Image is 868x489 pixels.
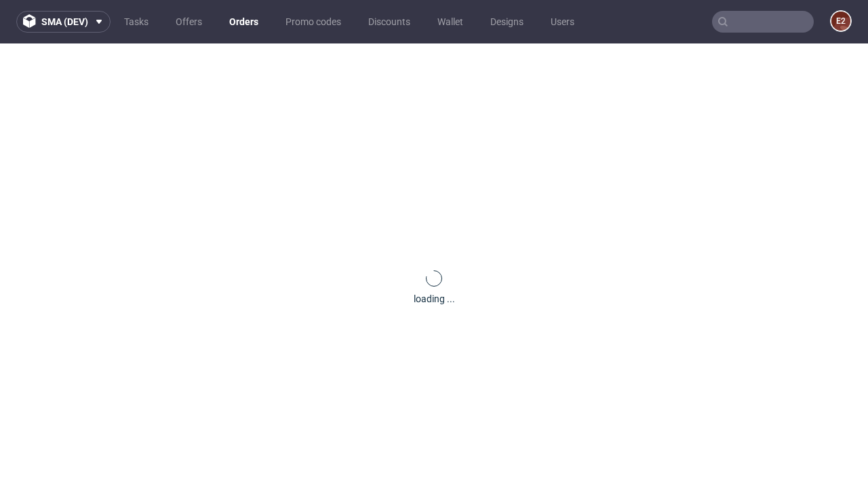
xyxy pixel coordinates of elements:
a: Tasks [116,11,157,33]
a: Discounts [360,11,418,33]
a: Promo codes [277,11,349,33]
span: sma (dev) [41,17,88,26]
figcaption: e2 [831,12,850,31]
a: Designs [482,11,532,33]
a: Users [542,11,583,33]
button: sma (dev) [16,11,111,33]
a: Wallet [429,11,471,33]
a: Offers [167,11,210,33]
div: loading ... [414,292,455,306]
a: Orders [221,11,267,33]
